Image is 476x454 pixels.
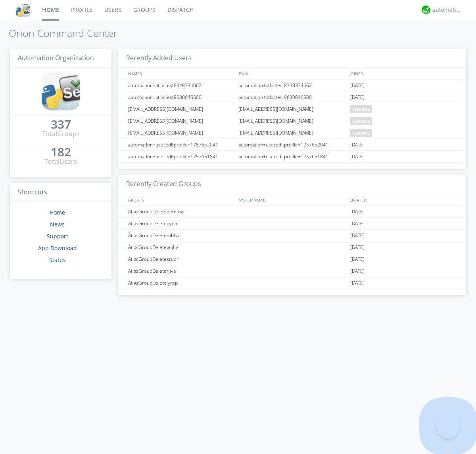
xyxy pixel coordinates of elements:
[236,80,348,91] div: automation+atlastest8348334662
[126,68,235,79] div: NAMES
[350,218,365,230] span: [DATE]
[350,151,365,163] span: [DATE]
[50,220,65,228] a: News
[126,253,236,265] div: AtlasGroupDeletekruqr
[237,68,347,79] div: EMAIL
[38,244,77,252] a: App Download
[350,129,372,137] span: pending
[118,265,466,277] a: AtlasGroupDeleterjiva[DATE]
[350,277,365,289] span: [DATE]
[350,230,365,241] span: [DATE]
[118,230,466,241] a: AtlasGroupDeletembtvq[DATE]
[236,151,348,162] div: automation+usereditprofile+1757651841
[126,91,236,103] div: automation+atlastest9630646500
[436,414,460,438] iframe: Toggle Customer Support
[350,265,365,277] span: [DATE]
[118,241,466,253] a: AtlasGroupDeletegnjhy[DATE]
[118,127,466,139] a: [EMAIL_ADDRESS][DOMAIN_NAME][EMAIL_ADDRESS][DOMAIN_NAME]pending
[237,194,347,205] div: SYSTEM_NAME
[126,265,236,277] div: AtlasGroupDeleterjiva
[118,253,466,265] a: AtlasGroupDeletekruqr[DATE]
[236,139,348,150] div: automation+usereditprofile+1757652041
[118,91,466,103] a: automation+atlastest9630646500automation+atlastest9630646500[DATE]
[126,230,236,241] div: AtlasGroupDeletembtvq
[126,218,236,229] div: AtlasGroupDeletepynir
[350,117,372,125] span: pending
[126,103,236,115] div: [EMAIL_ADDRESS][DOMAIN_NAME]
[350,206,365,218] span: [DATE]
[350,91,365,103] span: [DATE]
[51,120,71,128] div: 337
[42,72,80,110] img: cddb5a64eb264b2086981ab96f4c1ba7
[126,277,236,289] div: AtlasGroupDeletelyrpp
[126,115,236,127] div: [EMAIL_ADDRESS][DOMAIN_NAME]
[236,115,348,127] div: [EMAIL_ADDRESS][DOMAIN_NAME]
[51,148,71,156] div: 182
[432,6,462,14] div: automation+atlas
[49,256,66,264] a: Status
[126,194,235,205] div: GROUPS
[347,68,459,79] div: JOINED
[18,53,94,62] span: Automation Organization
[118,115,466,127] a: [EMAIL_ADDRESS][DOMAIN_NAME][EMAIL_ADDRESS][DOMAIN_NAME]pending
[16,3,30,17] img: cddb5a64eb264b2086981ab96f4c1ba7
[126,241,236,253] div: AtlasGroupDeletegnjhy
[44,157,77,166] div: Total Users
[236,91,348,103] div: automation+atlastest9630646500
[47,232,68,240] a: Support
[118,175,466,194] h3: Recently Created Groups
[350,105,372,113] span: pending
[51,120,71,129] a: 337
[118,206,466,218] a: AtlasGroupDeletenemmw[DATE]
[50,209,65,216] a: Home
[126,127,236,139] div: [EMAIL_ADDRESS][DOMAIN_NAME]
[51,148,71,157] a: 182
[126,206,236,217] div: AtlasGroupDeletenemmw
[126,139,236,150] div: automation+usereditprofile+1757652041
[350,139,365,151] span: [DATE]
[347,194,459,205] div: CREATED
[350,253,365,265] span: [DATE]
[118,139,466,151] a: automation+usereditprofile+1757652041automation+usereditprofile+1757652041[DATE]
[118,151,466,163] a: automation+usereditprofile+1757651841automation+usereditprofile+1757651841[DATE]
[118,80,466,91] a: automation+atlastest8348334662automation+atlastest8348334662[DATE]
[236,103,348,115] div: [EMAIL_ADDRESS][DOMAIN_NAME]
[118,277,466,289] a: AtlasGroupDeletelyrpp[DATE]
[42,129,80,139] div: Total Groups
[350,241,365,253] span: [DATE]
[118,218,466,230] a: AtlasGroupDeletepynir[DATE]
[118,103,466,115] a: [EMAIL_ADDRESS][DOMAIN_NAME][EMAIL_ADDRESS][DOMAIN_NAME]pending
[350,80,365,91] span: [DATE]
[236,127,348,139] div: [EMAIL_ADDRESS][DOMAIN_NAME]
[126,151,236,162] div: automation+usereditprofile+1757651841
[10,183,111,202] h3: Shortcuts
[126,80,236,91] div: automation+atlastest8348334662
[118,49,466,68] h3: Recently Added Users
[422,6,430,14] img: d2d01cd9b4174d08988066c6d424eccd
